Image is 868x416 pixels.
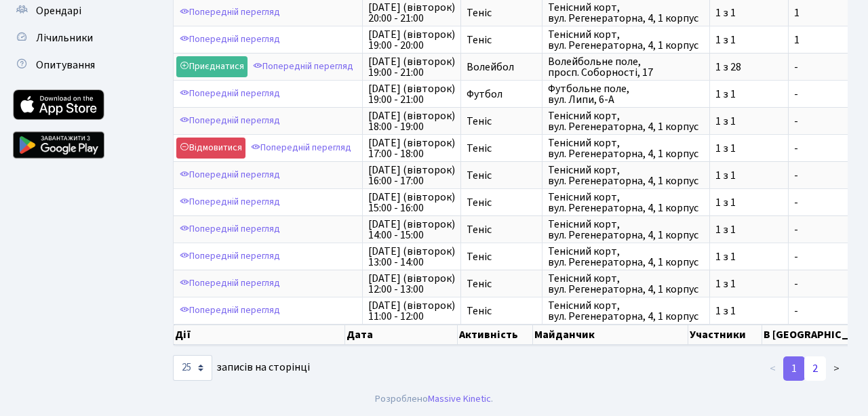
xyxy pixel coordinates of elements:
span: Орендарі [36,3,81,18]
span: 1 з 1 [715,170,783,181]
a: > [825,356,848,381]
a: Попередній перегляд [176,300,283,321]
span: Теніс [467,251,536,262]
span: Теніс [467,7,536,18]
span: Тенісний корт, вул. Регенераторна, 4, 1 корпус [548,29,704,51]
a: Попередній перегляд [250,56,357,77]
span: Тенісний корт, вул. Регенераторна, 4, 1 корпус [548,110,704,132]
span: [DATE] (вівторок) 18:00 - 19:00 [368,110,455,132]
span: 1 з 1 [715,89,783,100]
a: Попередній перегляд [176,83,283,104]
a: Відмовитися [176,138,245,159]
span: 1 з 1 [715,251,783,262]
span: Тенісний корт, вул. Регенераторна, 4, 1 корпус [548,138,704,159]
span: Волейбол [467,62,536,72]
span: 1 з 28 [715,62,783,72]
a: Попередній перегляд [176,2,283,23]
th: Участники [688,325,762,345]
span: Тенісний корт, вул. Регенераторна, 4, 1 корпус [548,219,704,241]
span: Опитування [36,58,95,72]
span: 1 з 1 [715,116,783,127]
a: Попередній перегляд [176,110,283,131]
span: Теніс [467,197,536,208]
span: Теніс [467,278,536,289]
span: Теніс [467,35,536,45]
a: Попередній перегляд [248,138,355,159]
span: 1 з 1 [715,35,783,45]
a: Приєднатися [176,56,248,77]
th: Дії [174,325,345,345]
span: Тенісний корт, вул. Регенераторна, 4, 1 корпус [548,246,704,268]
span: 1 з 1 [715,306,783,316]
span: [DATE] (вівторок) 19:00 - 20:00 [368,29,455,51]
th: Дата [345,325,458,345]
span: [DATE] (вівторок) 15:00 - 16:00 [368,192,455,213]
span: Тенісний корт, вул. Регенераторна, 4, 1 корпус [548,273,704,295]
select: записів на сторінці [173,355,212,381]
span: Волейбольне поле, просп. Соборності, 17 [548,56,704,78]
span: Теніс [467,306,536,316]
span: 1 з 1 [715,278,783,289]
a: Лічильники [7,24,142,51]
span: [DATE] (вівторок) 16:00 - 17:00 [368,165,455,186]
span: [DATE] (вівторок) 19:00 - 21:00 [368,56,455,78]
a: Попередній перегляд [176,273,283,294]
a: Попередній перегляд [176,219,283,240]
a: 2 [804,356,826,381]
span: 1 з 1 [715,7,783,18]
a: Попередній перегляд [176,165,283,186]
span: Футбол [467,89,536,100]
span: 1 з 1 [715,143,783,154]
span: Теніс [467,116,536,127]
span: [DATE] (вівторок) 13:00 - 14:00 [368,246,455,268]
label: записів на сторінці [173,355,310,381]
a: Попередній перегляд [176,192,283,213]
span: 1 з 1 [715,224,783,235]
span: Теніс [467,224,536,235]
span: [DATE] (вівторок) 11:00 - 12:00 [368,300,455,322]
span: Тенісний корт, вул. Регенераторна, 4, 1 корпус [548,2,704,24]
span: Футбольне поле, вул. Липи, 6-А [548,83,704,105]
span: [DATE] (вівторок) 14:00 - 15:00 [368,219,455,241]
span: 1 з 1 [715,197,783,208]
a: 1 [783,356,805,381]
span: Тенісний корт, вул. Регенераторна, 4, 1 корпус [548,192,704,213]
span: [DATE] (вівторок) 17:00 - 18:00 [368,138,455,159]
div: Розроблено . [375,392,493,407]
span: Тенісний корт, вул. Регенераторна, 4, 1 корпус [548,165,704,186]
a: Попередній перегляд [176,246,283,267]
span: Теніс [467,143,536,154]
span: Тенісний корт, вул. Регенераторна, 4, 1 корпус [548,300,704,322]
a: Massive Kinetic [428,392,491,406]
span: [DATE] (вівторок) 19:00 - 21:00 [368,83,455,105]
th: Активність [458,325,534,345]
span: Лічильники [36,30,93,45]
span: Теніс [467,170,536,181]
a: Попередній перегляд [176,29,283,50]
a: Опитування [7,51,142,79]
span: [DATE] (вівторок) 20:00 - 21:00 [368,2,455,24]
span: [DATE] (вівторок) 12:00 - 13:00 [368,273,455,295]
th: Майданчик [533,325,688,345]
